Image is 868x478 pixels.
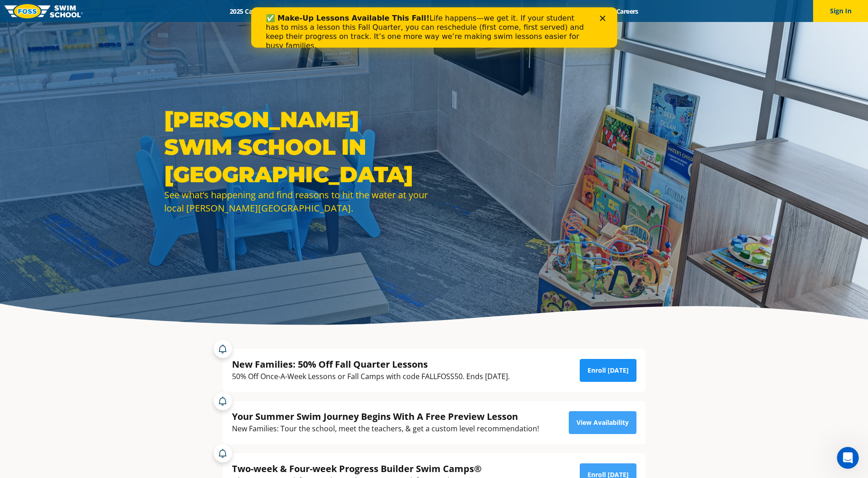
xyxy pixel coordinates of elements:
a: Careers [608,7,646,16]
iframe: Intercom live chat banner [251,7,617,48]
a: Enroll [DATE] [580,359,636,382]
div: Life happens—we get it. If your student has to miss a lesson this Fall Quarter, you can reschedul... [15,6,337,43]
a: 2025 Calendar [222,7,279,16]
a: Swim Path® Program [318,7,398,16]
div: New Families: 50% Off Fall Quarter Lessons [232,358,510,370]
div: New Families: Tour the school, meet the teachers, & get a custom level recommendation! [232,423,539,435]
a: Swim Like [PERSON_NAME] [483,7,580,16]
img: FOSS Swim School Logo [5,4,83,18]
h1: [PERSON_NAME] Swim School in [GEOGRAPHIC_DATA] [164,106,430,188]
a: View Availability [569,411,636,434]
div: 50% Off Once-A-Week Lessons or Fall Camps with code FALLFOSS50. Ends [DATE]. [232,370,510,383]
b: ✅ Make-Up Lessons Available This Fall! [15,6,178,15]
a: About [PERSON_NAME] [398,7,483,16]
div: Two-week & Four-week Progress Builder Swim Camps® [232,462,482,475]
a: Blog [579,7,608,16]
div: Your Summer Swim Journey Begins With A Free Preview Lesson [232,410,539,423]
div: Close [349,8,358,14]
iframe: Intercom live chat [837,447,859,469]
div: See what’s happening and find reasons to hit the water at your local [PERSON_NAME][GEOGRAPHIC_DATA]. [164,188,430,215]
a: Schools [279,7,318,16]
